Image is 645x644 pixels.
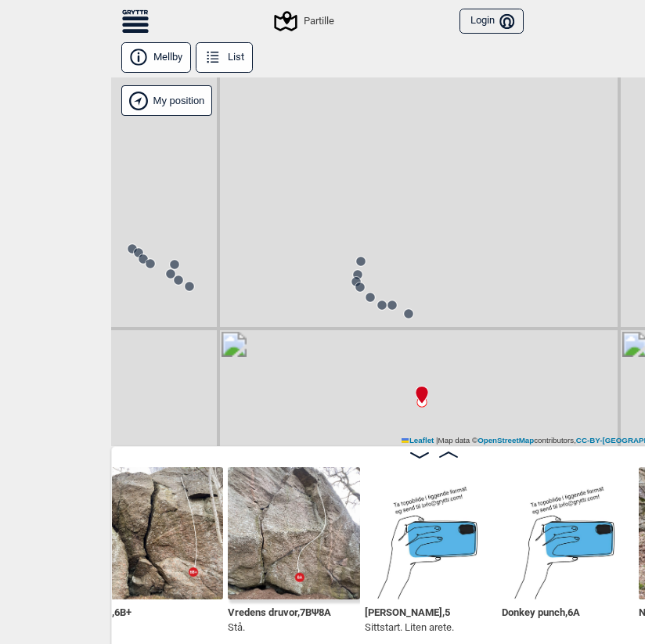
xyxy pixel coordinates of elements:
[121,85,212,116] div: Show my position
[196,42,253,73] button: List
[91,467,223,599] img: Gotti
[502,603,580,618] span: Donkey punch , 6A
[459,9,524,34] button: Login
[365,467,497,599] img: Noimage boulder
[502,467,634,599] img: Noimage boulder
[228,467,360,599] img: Vredens druvor SS 240321
[402,436,434,444] a: Leaflet
[365,620,454,635] p: Sittstart. Liten arete.
[228,620,331,635] p: Stå.
[477,436,534,444] a: OpenStreetMap
[436,436,438,444] span: |
[365,603,450,618] span: [PERSON_NAME] , 5
[276,12,333,31] div: Partille
[228,603,331,618] span: Vredens druvor , 7B Ψ 8A
[121,42,191,73] button: Mellby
